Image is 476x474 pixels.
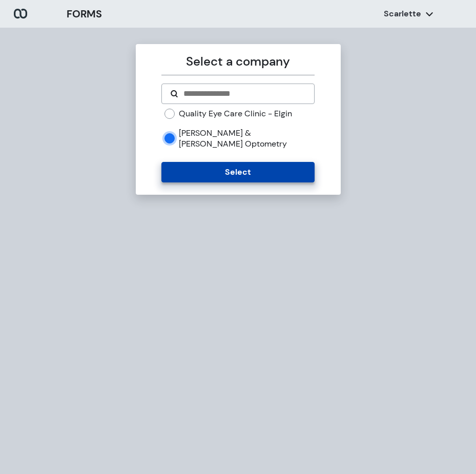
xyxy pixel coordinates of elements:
p: Scarlette [384,8,421,19]
label: [PERSON_NAME] & [PERSON_NAME] Optometry [179,128,315,150]
h3: FORMS [67,6,102,22]
label: Quality Eye Care Clinic - Elgin [179,108,292,119]
input: Search [182,88,306,100]
button: Select [161,162,315,182]
p: Select a company [161,52,315,71]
